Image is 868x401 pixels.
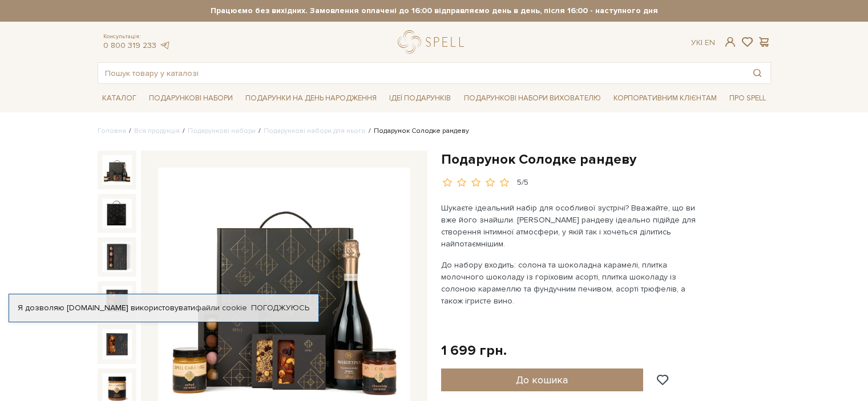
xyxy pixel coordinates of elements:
a: 0 800 319 233 [103,40,156,50]
img: Подарунок Солодке рандеву [102,155,132,185]
a: telegram [159,40,171,50]
span: До кошика [516,374,568,386]
a: Подарункові набори [144,90,237,107]
a: Вся продукція [134,127,180,135]
div: Ук [691,38,715,48]
img: Подарунок Солодке рандеву [102,329,132,359]
a: Подарункові набори [188,127,256,135]
div: Я дозволяю [DOMAIN_NAME] використовувати [9,303,318,313]
div: 5/5 [517,177,528,188]
div: 1 699 грн. [441,342,507,359]
img: Подарунок Солодке рандеву [102,286,132,315]
button: Пошук товару у каталозі [744,63,770,83]
li: Подарунок Солодке рандеву [366,126,469,136]
img: Подарунок Солодке рандеву [102,242,132,272]
span: Консультація: [103,33,171,40]
a: En [705,38,715,47]
img: Подарунок Солодке рандеву [102,199,132,228]
a: Корпоративним клієнтам [609,88,721,108]
a: logo [398,30,469,54]
h1: Подарунок Солодке рандеву [441,151,771,168]
span: | [701,38,703,47]
strong: Працюємо без вихідних. Замовлення оплачені до 16:00 відправляємо день в день, після 16:00 - насту... [98,6,771,16]
button: До кошика [441,368,644,391]
p: До набору входить: солона та шоколадна карамелі, плитка молочного шоколаду із горіховим асорті, п... [441,259,709,307]
a: Подарункові набори для нього [264,127,366,135]
a: Про Spell [725,90,770,107]
input: Пошук товару у каталозі [98,63,744,83]
a: Каталог [98,90,141,107]
a: Подарунки на День народження [241,90,381,107]
a: Головна [98,127,126,135]
a: Ідеї подарунків [385,90,455,107]
a: Подарункові набори вихователю [459,88,605,108]
a: Погоджуюсь [251,303,309,313]
p: Шукаєте ідеальний набір для особливої зустрічі? Вважайте, що ви вже його знайшли. [PERSON_NAME] р... [441,202,709,250]
a: файли cookie [195,303,247,313]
